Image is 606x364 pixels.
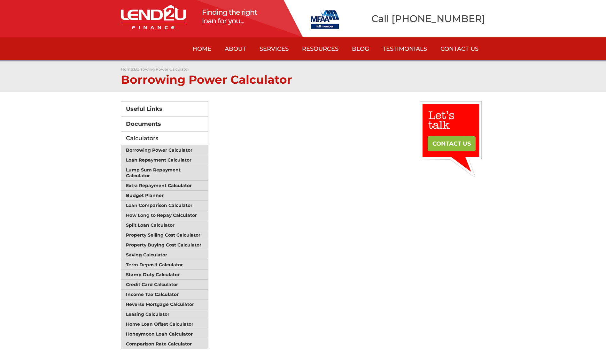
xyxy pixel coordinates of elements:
[253,37,295,60] a: Services
[121,165,208,181] a: Lump Sum Repayment Calculator
[121,191,208,201] a: Budget Planner
[121,230,208,240] a: Property Selling Cost Calculator
[121,260,208,270] a: Term Deposit Calculator
[295,37,345,60] a: Resources
[134,67,189,72] a: Borrowing Power Calculator
[121,117,208,131] a: Documents
[121,290,208,300] a: Income Tax Calculator
[121,240,208,250] a: Property Buying Cost Calculator
[420,101,482,177] img: text3.gif
[121,145,208,155] a: Borrowing Power Calculator
[434,37,485,60] a: Contact Us
[121,181,208,191] a: Extra Repayment Calculator
[121,210,208,220] a: How Long to Repay Calculator
[121,300,208,309] a: Reverse Mortgage Calculator
[121,67,485,72] p: :
[121,201,208,210] a: Loan Comparison Calculator
[121,155,208,165] a: Loan Repayment Calculator
[121,72,485,85] h1: Borrowing Power Calculator
[121,220,208,230] a: Split Loan Calculator
[218,37,253,60] a: About
[121,329,208,339] a: Honeymoon Loan Calculator
[121,132,208,145] div: Calculators
[121,102,208,117] a: Useful Links
[121,67,133,72] a: Home
[121,280,208,290] a: Credit Card Calculator
[428,136,476,151] a: CONTACT US
[121,250,208,260] a: Saving Calculator
[345,37,376,60] a: Blog
[121,270,208,280] a: Stamp Duty Calculator
[121,339,208,349] a: Comparison Rate Calculator
[186,37,218,60] a: Home
[121,309,208,319] a: Leasing Calculator
[121,319,208,329] a: Home Loan Offset Calculator
[376,37,434,60] a: Testimonials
